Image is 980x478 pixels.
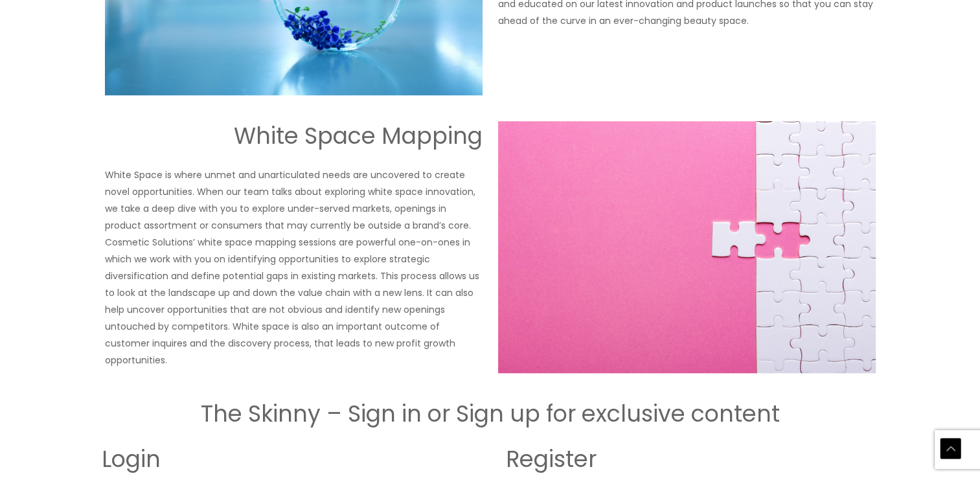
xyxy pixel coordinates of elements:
[506,444,879,474] h2: Register
[105,166,483,369] p: White Space is where unmet and unarticulated needs are uncovered to create novel opportunities. W...
[102,444,475,474] h2: Login
[102,399,879,429] h2: The Skinny – Sign in or Sign up for exclusive content
[498,121,876,372] img: Private Label Skincare manufacturers Cosmetic Solutions White Space Mapping Image features a Whit...
[105,121,483,151] h2: White Space Mapping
